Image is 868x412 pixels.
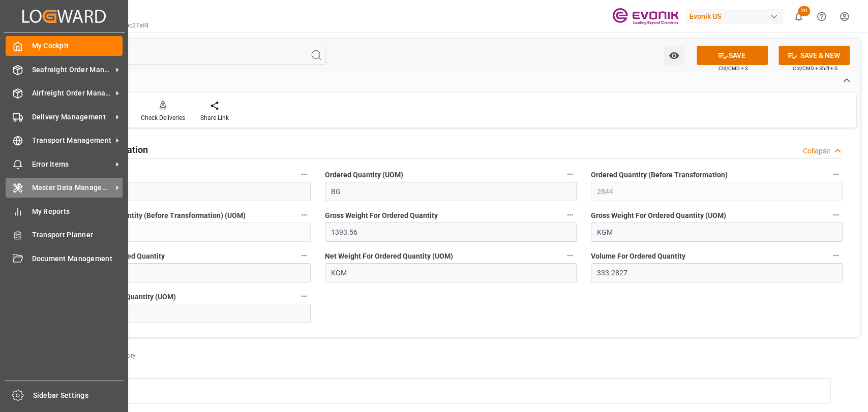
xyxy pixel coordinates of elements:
[32,112,112,122] span: Delivery Management
[32,65,112,75] span: Seafreight Order Management
[325,210,438,221] span: Gross Weight For Ordered Quantity
[6,36,123,56] a: My Cockpit
[829,208,843,221] button: Gross Weight For Ordered Quantity (UOM)
[141,113,185,122] div: Check Deliveries
[685,7,787,26] button: Evonik US
[591,170,728,180] span: Ordered Quantity (Before Transformation)
[664,46,684,65] button: open menu
[829,249,843,262] button: Volume For Ordered Quantity
[591,251,685,262] span: Volume For Ordered Quantity
[297,249,311,262] button: Net Weight For Ordered Quantity
[297,168,311,181] button: Ordered Quantity
[779,46,850,65] button: SAVE & NEW
[685,9,783,24] div: Evonik US
[803,146,830,156] div: Collapse
[719,65,748,72] span: Ctrl/CMD + S
[793,65,837,72] span: Ctrl/CMD + Shift + S
[32,159,112,170] span: Error Items
[32,41,123,51] span: My Cockpit
[32,230,123,240] span: Transport Planner
[47,46,325,65] input: Search Fields
[6,248,123,268] a: Document Management
[32,88,112,99] span: Airfreight Order Management
[297,208,311,221] button: Original Ordered Quantity (Before Transformation) (UOM)
[6,201,123,221] a: My Reports
[563,249,577,262] button: Net Weight For Ordered Quantity (UOM)
[32,206,123,217] span: My Reports
[59,210,246,221] span: Original Ordered Quantity (Before Transformation) (UOM)
[810,5,833,28] button: Help Center
[787,5,810,28] button: show 20 new notifications
[798,6,810,16] span: 20
[563,208,577,221] button: Gross Weight For Ordered Quantity
[829,168,843,181] button: Ordered Quantity (Before Transformation)
[200,113,229,122] div: Share Link
[6,225,123,245] a: Transport Planner
[32,253,123,264] span: Document Management
[697,46,768,65] button: SAVE
[32,135,112,146] span: Transport Management
[563,168,577,181] button: Ordered Quantity (UOM)
[325,170,403,180] span: Ordered Quantity (UOM)
[612,8,678,25] img: Evonik-brand-mark-Deep-Purple-RGB.jpeg_1700498283.jpeg
[33,390,124,401] span: Sidebar Settings
[591,210,726,221] span: Gross Weight For Ordered Quantity (UOM)
[32,182,112,193] span: Master Data Management
[297,290,311,303] button: Volume For Ordered Quantity (UOM)
[325,251,453,262] span: Net Weight For Ordered Quantity (UOM)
